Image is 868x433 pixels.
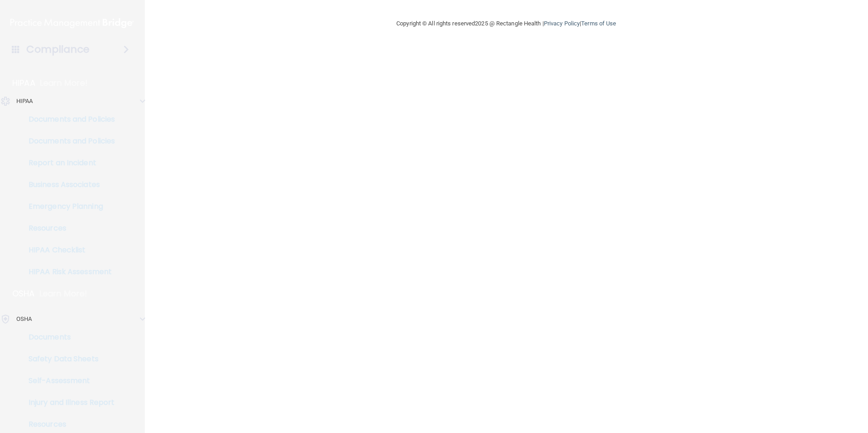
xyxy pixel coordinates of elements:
[6,267,130,276] p: HIPAA Risk Assessment
[10,14,134,32] img: PMB logo
[12,288,35,299] p: OSHA
[16,96,33,107] p: HIPAA
[6,354,130,364] p: Safety Data Sheets
[6,333,130,342] p: Documents
[6,376,130,385] p: Self-Assessment
[6,202,130,211] p: Emergency Planning
[40,78,88,89] p: Learn More!
[6,137,130,146] p: Documents and Policies
[6,398,130,407] p: Injury and Illness Report
[6,180,130,189] p: Business Associates
[26,43,89,56] h4: Compliance
[6,224,130,233] p: Resources
[340,9,672,38] div: Copyright © All rights reserved 2025 @ Rectangle Health | |
[6,420,130,429] p: Resources
[39,288,88,299] p: Learn More!
[6,158,130,167] p: Report an Incident
[544,20,580,27] a: Privacy Policy
[12,78,35,89] p: HIPAA
[6,115,130,124] p: Documents and Policies
[581,20,616,27] a: Terms of Use
[6,246,130,255] p: HIPAA Checklist
[16,314,32,325] p: OSHA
